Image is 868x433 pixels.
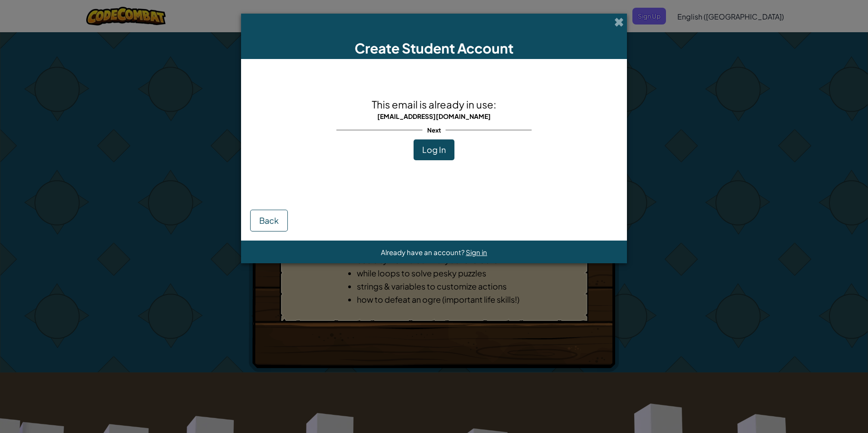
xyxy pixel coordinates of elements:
[355,39,513,57] span: Create Student Account
[466,248,487,256] a: Sign in
[422,144,446,155] span: Log In
[414,139,454,160] button: Log In
[377,112,491,120] span: [EMAIL_ADDRESS][DOMAIN_NAME]
[259,215,279,226] span: Back
[423,123,446,137] span: Next
[372,98,496,111] span: This email is already in use:
[381,248,466,256] span: Already have an account?
[250,210,288,231] button: Back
